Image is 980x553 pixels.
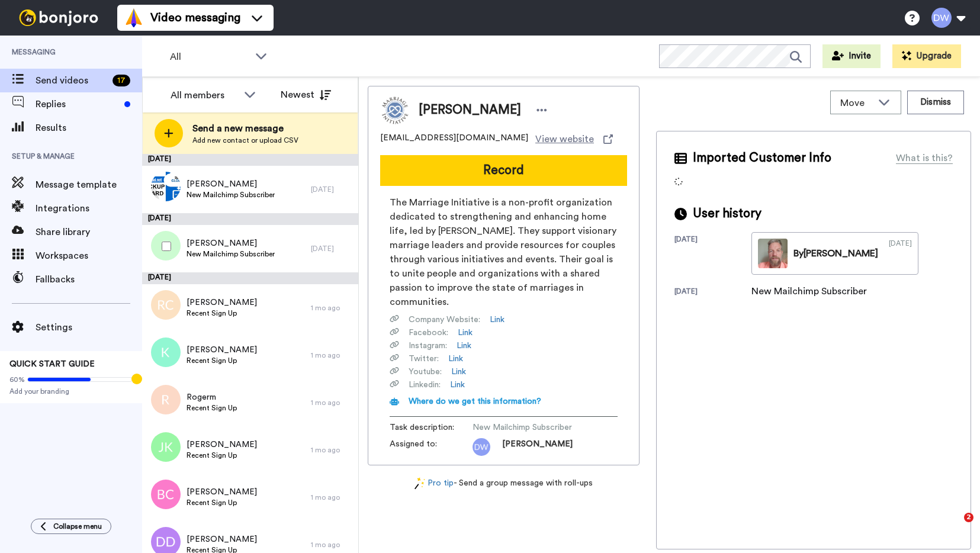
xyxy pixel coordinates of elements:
div: All members [171,88,238,102]
span: Message template [36,178,142,192]
img: bc.png [151,480,181,509]
img: rc.png [151,290,181,320]
span: [PERSON_NAME] [187,344,257,356]
span: [PERSON_NAME] [187,533,257,545]
span: 2 [964,513,973,522]
span: Move [840,96,872,110]
span: Recent Sign Up [187,403,237,413]
a: Link [450,379,465,391]
img: k.png [151,337,181,367]
a: Link [457,340,471,352]
div: 1 mo ago [311,540,352,549]
span: Rogerm [187,391,237,403]
span: [PERSON_NAME] [187,237,275,249]
span: Video messaging [150,9,240,26]
button: Record [380,155,627,186]
div: [DATE] [674,234,751,275]
span: Recent Sign Up [187,308,257,318]
div: By [PERSON_NAME] [793,246,878,261]
span: The Marriage Initiative is a non-profit organization dedicated to strengthening and enhancing hom... [390,195,618,309]
span: Add new contact or upload CSV [192,136,298,145]
button: Newest [272,83,340,107]
span: Replies [36,97,120,111]
div: 17 [113,75,130,86]
span: Company Website : [409,314,480,326]
span: Assigned to: [390,438,473,456]
span: Add your branding [9,387,133,396]
span: Linkedin : [409,379,441,391]
span: 60% [9,375,25,384]
div: [DATE] [889,239,912,268]
span: Workspaces [36,249,142,263]
span: Recent Sign Up [187,498,257,507]
a: Link [451,366,466,378]
span: New Mailchimp Subscriber [473,422,585,433]
img: r.png [151,385,181,414]
span: Send a new message [192,121,298,136]
a: Pro tip [415,477,454,490]
div: [DATE] [142,154,358,166]
span: [PERSON_NAME] [502,438,573,456]
div: What is this? [896,151,953,165]
span: [PERSON_NAME] [187,439,257,451]
span: Recent Sign Up [187,356,257,365]
span: Task description : [390,422,473,433]
span: New Mailchimp Subscriber [187,249,275,259]
span: Collapse menu [53,522,102,531]
span: Facebook : [409,327,448,339]
span: Youtube : [409,366,442,378]
img: jk.png [151,432,181,462]
span: [PERSON_NAME] [187,297,257,308]
div: 1 mo ago [311,493,352,502]
span: View website [535,132,594,146]
img: d9bf501e-08df-4ffd-82a3-821e8b13200e-thumb.jpg [758,239,788,268]
span: Settings [36,320,142,335]
img: vm-color.svg [124,8,143,27]
span: Recent Sign Up [187,451,257,460]
div: [DATE] [674,287,751,298]
a: View website [535,132,613,146]
span: New Mailchimp Subscriber [187,190,275,200]
span: Where do we get this information? [409,397,541,406]
span: Integrations [36,201,142,216]
img: magic-wand.svg [415,477,425,490]
img: bj-logo-header-white.svg [14,9,103,26]
button: Upgrade [892,44,961,68]
a: Link [448,353,463,365]
img: d9d45ef4-03ec-4d75-8751-1a2d08786e5d.png [151,172,181,201]
div: 1 mo ago [311,351,352,360]
span: [PERSON_NAME] [187,178,275,190]
span: [EMAIL_ADDRESS][DOMAIN_NAME] [380,132,528,146]
span: Share library [36,225,142,239]
div: [DATE] [311,244,352,253]
a: Link [458,327,473,339]
span: Imported Customer Info [693,149,831,167]
div: 1 mo ago [311,398,352,407]
div: [DATE] [142,272,358,284]
span: All [170,50,249,64]
span: User history [693,205,761,223]
div: 1 mo ago [311,445,352,455]
div: - Send a group message with roll-ups [368,477,640,490]
div: 1 mo ago [311,303,352,313]
button: Dismiss [907,91,964,114]
button: Invite [822,44,881,68]
div: [DATE] [142,213,358,225]
div: Tooltip anchor [131,374,142,384]
img: dw.png [473,438,490,456]
span: Send videos [36,73,108,88]
iframe: Intercom live chat [940,513,968,541]
span: [PERSON_NAME] [187,486,257,498]
a: Link [490,314,505,326]
span: Twitter : [409,353,439,365]
button: Collapse menu [31,519,111,534]
span: QUICK START GUIDE [9,360,95,368]
span: Results [36,121,142,135]
a: By[PERSON_NAME][DATE] [751,232,918,275]
span: Fallbacks [36,272,142,287]
div: [DATE] [311,185,352,194]
div: New Mailchimp Subscriber [751,284,867,298]
span: Instagram : [409,340,447,352]
span: [PERSON_NAME] [419,101,521,119]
